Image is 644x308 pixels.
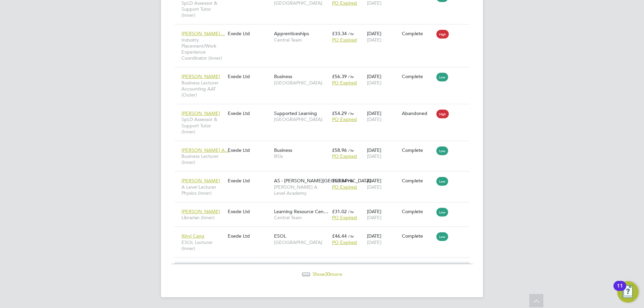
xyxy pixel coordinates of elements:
[332,147,347,153] span: £58.96
[181,178,220,184] span: [PERSON_NAME]
[617,281,639,303] button: Open Resource Center, 11 new notifications
[181,184,224,196] span: A Level Lecturer Physics (Inner)
[365,144,400,163] div: [DATE]
[367,153,381,159] span: [DATE]
[436,73,448,81] span: Low
[181,214,224,221] span: Librarian (Inner)
[367,80,381,86] span: [DATE]
[274,208,328,214] span: Learning Resource Cen…
[181,116,224,135] span: SpLD Assessor & Support Tutor (Inner)
[367,184,381,190] span: [DATE]
[436,208,448,217] span: Low
[274,37,329,43] span: Central Team
[332,153,357,159] span: PO Expired
[365,27,400,46] div: [DATE]
[181,110,220,116] span: [PERSON_NAME]
[348,31,354,36] span: / hr
[274,239,329,245] span: [GEOGRAPHIC_DATA]
[436,146,448,155] span: Low
[181,37,224,61] span: Industry Placement/Work Experience Coordinator (Inner)
[274,147,292,153] span: Business
[402,73,433,79] div: Complete
[332,208,347,214] span: £31.02
[274,116,329,122] span: [GEOGRAPHIC_DATA]
[348,209,354,214] span: / hr
[181,208,220,214] span: [PERSON_NAME]
[181,30,225,37] span: [PERSON_NAME]…
[332,178,347,184] span: £53.54
[436,232,448,241] span: Low
[367,239,381,245] span: [DATE]
[436,177,448,186] span: Low
[180,205,470,210] a: [PERSON_NAME]Librarian (Inner)Exede LtdLearning Resource Cen…Central Team£31.02 / hrPO Expired[DA...
[313,271,342,277] span: Show more
[181,233,204,239] span: Xinyi Cang
[365,70,400,89] div: [DATE]
[348,234,354,239] span: / hr
[365,230,400,248] div: [DATE]
[274,73,292,79] span: Business
[332,80,357,86] span: PO Expired
[180,70,470,75] a: [PERSON_NAME]Business Lecturer Accounting AAT (Outer)Exede LtdBusiness[GEOGRAPHIC_DATA]£56.39 / h...
[332,184,357,190] span: PO Expired
[274,233,286,239] span: ESOL
[436,110,449,118] span: High
[274,153,329,159] span: BSix
[365,174,400,193] div: [DATE]
[402,30,433,37] div: Complete
[332,37,357,43] span: PO Expired
[180,107,470,112] a: [PERSON_NAME]SpLD Assessor & Support Tutor (Inner)Exede LtdSupported Learning[GEOGRAPHIC_DATA]£54...
[181,80,224,98] span: Business Lecturer Accounting AAT (Outer)
[226,107,272,120] div: Exede Ltd
[332,214,357,221] span: PO Expired
[348,148,354,153] span: / hr
[226,230,272,242] div: Exede Ltd
[274,178,371,184] span: AS - [PERSON_NAME][GEOGRAPHIC_DATA]
[617,286,623,295] div: 11
[365,205,400,224] div: [DATE]
[348,178,354,183] span: / hr
[402,208,433,214] div: Complete
[436,30,449,39] span: High
[402,233,433,239] div: Complete
[274,184,329,196] span: [PERSON_NAME] A Level Academy
[274,80,329,86] span: [GEOGRAPHIC_DATA]
[181,153,224,165] span: Business Lecturer (Inner)
[181,73,220,79] span: [PERSON_NAME]
[180,229,470,235] a: Xinyi CangESOL Lecturer (Inner)Exede LtdESOL[GEOGRAPHIC_DATA]£46.44 / hrPO Expired[DATE][DATE]Com...
[226,205,272,218] div: Exede Ltd
[332,116,357,122] span: PO Expired
[180,143,470,149] a: [PERSON_NAME] A…Business Lecturer (Inner)Exede LtdBusinessBSix£58.96 / hrPO Expired[DATE][DATE]Co...
[332,73,347,79] span: £56.39
[226,27,272,40] div: Exede Ltd
[402,110,433,116] div: Abandoned
[180,174,470,180] a: [PERSON_NAME]A Level Lecturer Physics (Inner)Exede LtdAS - [PERSON_NAME][GEOGRAPHIC_DATA][PERSON_...
[332,239,357,245] span: PO Expired
[332,110,347,116] span: £54.29
[367,116,381,122] span: [DATE]
[274,214,329,221] span: Central Team
[402,178,433,184] div: Complete
[181,147,229,153] span: [PERSON_NAME] A…
[332,30,347,37] span: £33.34
[348,74,354,79] span: / hr
[274,110,317,116] span: Supported Learning
[367,214,381,221] span: [DATE]
[226,70,272,83] div: Exede Ltd
[226,174,272,187] div: Exede Ltd
[348,111,354,116] span: / hr
[226,144,272,157] div: Exede Ltd
[365,107,400,126] div: [DATE]
[332,233,347,239] span: £46.44
[325,271,330,277] span: 30
[367,37,381,43] span: [DATE]
[402,147,433,153] div: Complete
[274,30,309,37] span: Apprenticeships
[180,27,470,33] a: [PERSON_NAME]…Industry Placement/Work Experience Coordinator (Inner)Exede LtdApprenticeshipsCentr...
[181,239,224,251] span: ESOL Lecturer (Inner)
